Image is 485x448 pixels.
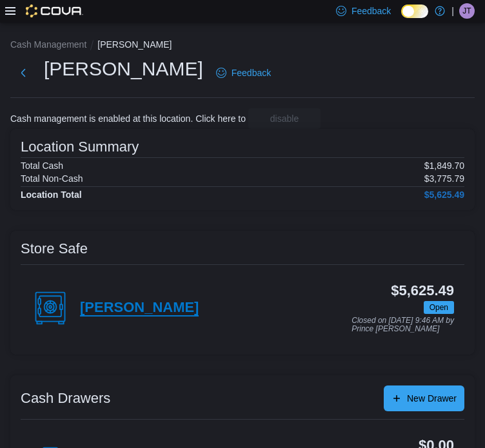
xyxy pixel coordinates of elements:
button: New Drawer [384,385,464,411]
span: JT [462,3,471,19]
input: Dark Mode [401,5,428,18]
span: disable [270,112,299,125]
button: disable [248,108,321,129]
h6: Total Cash [21,161,63,171]
span: Feedback [232,66,271,79]
button: Next [10,60,36,86]
p: $3,775.79 [424,173,464,184]
h1: [PERSON_NAME] [44,56,203,82]
h3: Store Safe [21,241,88,257]
button: [PERSON_NAME] [97,39,172,50]
p: | [451,3,454,19]
div: Jess Thomsen [459,3,475,19]
span: Open [424,301,454,314]
h4: [PERSON_NAME] [80,300,199,317]
span: Dark Mode [401,18,402,19]
span: Feedback [351,5,391,17]
h4: $5,625.49 [424,190,464,200]
nav: An example of EuiBreadcrumbs [10,38,475,54]
img: Cova [26,5,83,17]
p: Closed on [DATE] 9:46 AM by Prince [PERSON_NAME] [351,317,454,334]
h3: $5,625.49 [391,283,454,298]
h6: Total Non-Cash [21,173,83,184]
p: Cash management is enabled at this location. Click here to [10,113,246,124]
p: $1,849.70 [424,161,464,171]
h4: Location Total [21,190,82,200]
a: Feedback [211,60,276,86]
span: Open [430,302,448,313]
span: New Drawer [407,392,457,405]
h3: Cash Drawers [21,391,110,406]
h3: Location Summary [21,139,139,155]
button: Cash Management [10,39,86,50]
